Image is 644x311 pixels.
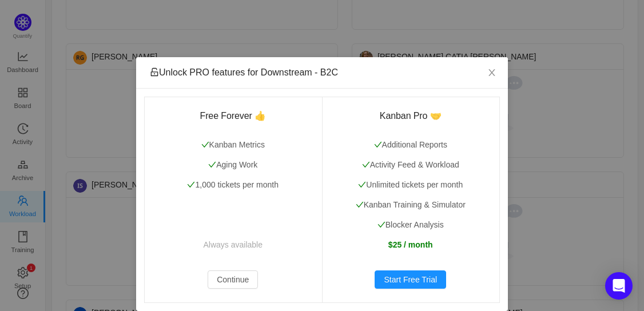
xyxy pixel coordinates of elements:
span: Unlock PRO features for Downstream - B2C [150,67,338,77]
i: icon: check [208,161,216,169]
i: icon: check [362,161,370,169]
p: Blocker Analysis [336,219,486,231]
h3: Kanban Pro 🤝 [336,110,486,122]
i: icon: check [356,201,364,209]
button: Continue [208,270,258,289]
i: icon: unlock [150,67,159,77]
button: Close [476,57,508,89]
i: icon: check [201,141,209,149]
button: Start Free Trial [375,270,446,289]
i: icon: check [374,141,382,149]
p: Additional Reports [336,139,486,151]
div: Open Intercom Messenger [605,272,633,300]
p: Activity Feed & Workload [336,159,486,171]
h3: Free Forever 👍 [158,110,308,122]
i: icon: check [187,181,195,189]
p: Aging Work [158,159,308,171]
i: icon: check [358,181,366,189]
span: 1,000 tickets per month [187,180,279,189]
p: Kanban Metrics [158,139,308,151]
p: Kanban Training & Simulator [336,199,486,211]
strong: $25 / month [388,240,433,249]
p: Always available [158,239,308,251]
p: Unlimited tickets per month [336,179,486,191]
i: icon: close [487,68,496,77]
i: icon: check [377,221,385,229]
